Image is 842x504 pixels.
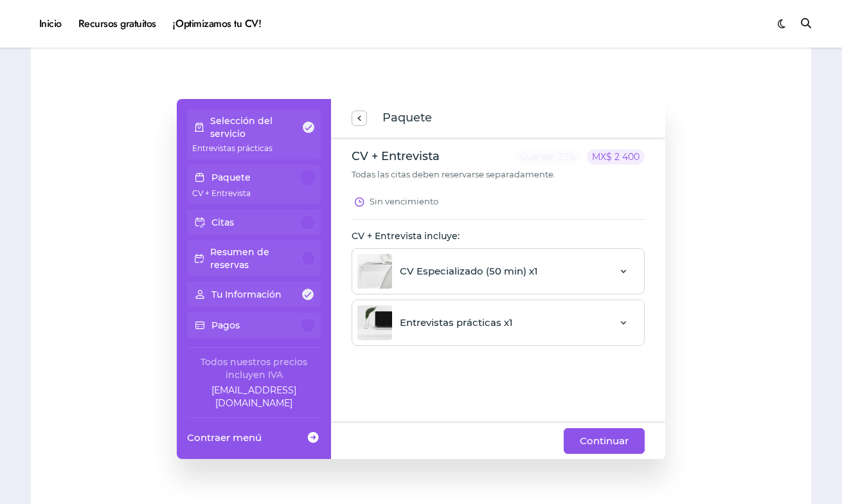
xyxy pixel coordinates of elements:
[352,111,367,126] button: previous step
[357,254,392,289] img: CV Especializado (50 min)
[31,6,70,41] a: Inicio
[352,168,645,180] p: Todas las citas deben reservarse separadamente.
[210,246,301,271] p: Resumen de reservas
[587,149,645,165] p: MX$ 2 400
[370,196,438,208] p: Sin vencimiento
[210,114,301,140] p: Selección del servicio
[564,428,645,454] button: Continuar
[357,254,538,289] div: CV Especializado (50 min) x1
[187,431,262,444] span: Contraer menú
[357,305,392,340] img: Entrevistas prácticas
[192,188,251,198] span: CV + Entrevista
[165,6,269,41] a: ¡Optimizamos tu CV!
[211,171,251,184] p: Paquete
[211,319,240,332] p: Pagos
[211,288,282,301] p: Tu Información
[357,305,513,340] div: Entrevistas prácticas x1
[187,355,321,381] div: Todos nuestros precios incluyen IVA
[514,149,582,165] p: Guardar 23%
[382,109,432,127] span: Paquete
[70,6,165,41] a: Recursos gratuitos
[187,384,321,410] a: Company email: ayuda@elhadadelasvacantes.com
[352,148,440,166] p: CV + Entrevista
[192,143,273,153] span: Entrevistas prácticas
[352,230,645,243] p: CV + Entrevista incluye:
[211,216,234,229] p: Citas
[580,433,629,449] span: Continuar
